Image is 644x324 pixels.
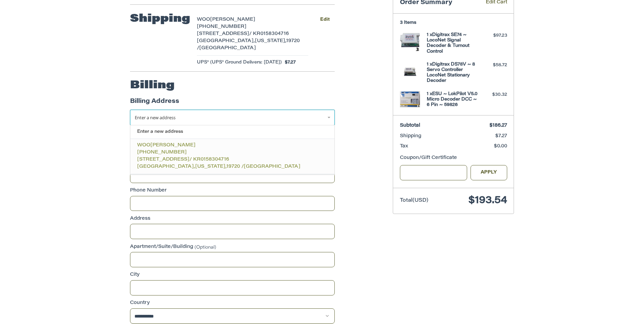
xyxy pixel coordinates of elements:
span: [PERSON_NAME] [210,17,255,22]
span: [PHONE_NUMBER] [137,150,187,155]
span: Total (USD) [400,198,428,203]
span: [STREET_ADDRESS] [197,32,249,36]
span: 19720 / [226,164,244,169]
span: Enter a new address [135,114,176,121]
span: [GEOGRAPHIC_DATA], [137,164,195,169]
span: [GEOGRAPHIC_DATA] [199,46,256,51]
div: $30.32 [480,91,507,98]
span: $193.54 [468,196,507,206]
a: Enter or select a different address [130,110,335,125]
span: WOO [197,17,210,22]
span: $7.27 [282,59,296,66]
a: Enter a new address [134,125,331,139]
span: / KR0158304716 [249,32,289,36]
h2: Shipping [130,12,190,26]
span: $0.00 [494,144,507,149]
span: [US_STATE], [255,39,286,43]
h3: 3 Items [400,20,507,25]
span: [GEOGRAPHIC_DATA], [197,39,255,43]
div: $58.72 [480,62,507,69]
button: Edit [315,15,335,24]
button: Apply [471,165,507,180]
span: [STREET_ADDRESS] [137,157,189,162]
label: Address [130,215,335,222]
label: Apartment/Suite/Building [130,244,335,251]
label: Phone Number [130,187,335,194]
label: Country [130,300,335,307]
a: WOO[PERSON_NAME][PHONE_NUMBER][STREET_ADDRESS]/ KR0158304716[GEOGRAPHIC_DATA],[US_STATE],19720 /[... [134,139,331,174]
div: $97.23 [480,32,507,39]
h2: Billing [130,79,174,92]
span: [PHONE_NUMBER] [197,24,246,29]
h4: 1 x ESU ~ LokPilot V5.0 Micro Decoder DCC ~ 6 Pin ~ 59826 [427,91,479,108]
span: [GEOGRAPHIC_DATA] [244,164,300,169]
span: / KR0158304716 [189,157,229,162]
span: Subtotal [400,123,420,128]
span: UPS® (UPS® Ground Delivers: [DATE]) [197,59,282,66]
span: [PERSON_NAME] [150,143,196,148]
h4: 1 x Digitrax SE74 ~ LocoNet Signal Decoder & Turnout Control [427,32,479,54]
span: WOO [137,143,150,148]
span: Shipping [400,134,421,139]
small: (Optional) [195,245,216,249]
div: Coupon/Gift Certificate [400,155,507,162]
span: [US_STATE], [195,164,226,169]
span: Tax [400,144,408,149]
legend: Billing Address [130,97,179,110]
label: City [130,271,335,278]
span: $186.27 [490,123,507,128]
input: Gift Certificate or Coupon Code [400,165,467,180]
h4: 1 x Digitrax DS78V ~ 8 Servo Controller LocoNet Stationary Decoder [427,62,479,84]
span: $7.27 [495,134,507,139]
